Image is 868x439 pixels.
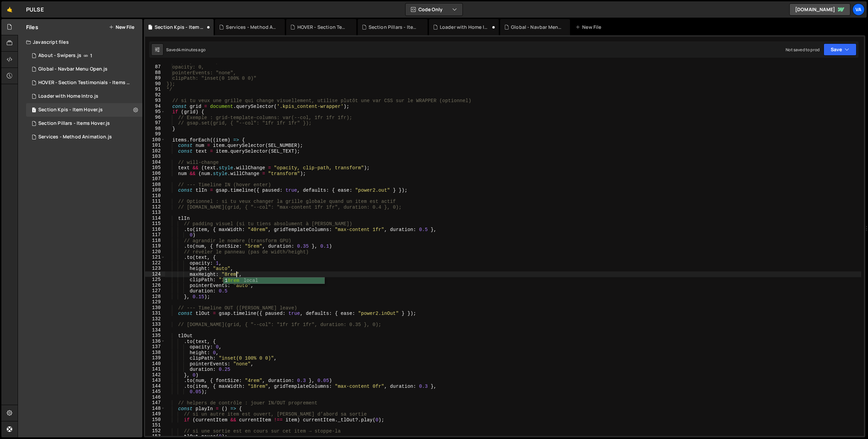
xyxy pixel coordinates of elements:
[38,80,132,86] div: HOVER - Section Testimonials - Items Hover.js
[38,53,81,59] div: About - Swipers.js
[145,198,165,204] div: 111
[145,193,165,199] div: 110
[145,159,165,165] div: 104
[824,43,856,56] button: Save
[145,187,165,193] div: 109
[145,333,165,339] div: 135
[26,76,145,90] div: HOVER - Section Testimonials - Items Hover.js
[145,389,165,395] div: 145
[145,227,165,232] div: 116
[145,221,165,227] div: 115
[226,24,277,31] div: Services - Method Animation.js
[145,271,165,277] div: 124
[145,120,165,126] div: 97
[575,24,604,31] div: New File
[145,400,165,406] div: 147
[38,134,112,140] div: Services - Method Animation.js
[145,75,165,81] div: 89
[145,92,165,98] div: 92
[145,266,165,271] div: 123
[26,103,142,117] div: 16253/44485.js
[145,378,165,383] div: 143
[145,383,165,389] div: 144
[145,142,165,148] div: 101
[145,310,165,316] div: 131
[145,277,165,283] div: 125
[145,126,165,132] div: 98
[145,406,165,412] div: 148
[145,283,165,288] div: 126
[145,366,165,372] div: 141
[145,64,165,70] div: 87
[145,232,165,238] div: 117
[145,322,165,327] div: 133
[852,3,865,16] a: Va
[145,327,165,333] div: 134
[26,49,142,62] div: 16253/43838.js
[145,148,165,154] div: 102
[90,53,92,58] span: 1
[145,395,165,400] div: 146
[145,81,165,87] div: 90
[166,47,205,53] div: Saved
[26,23,38,31] h2: Files
[155,24,205,31] div: Section Kpis - Item Hover.js
[1,1,18,18] a: 🤙
[178,47,205,53] div: 4 minutes ago
[145,182,165,188] div: 108
[145,171,165,176] div: 106
[145,131,165,137] div: 99
[145,210,165,215] div: 113
[18,35,142,49] div: Javascript files
[38,66,107,72] div: Global - Navbar Menu Open.js
[145,103,165,109] div: 94
[145,98,165,103] div: 93
[145,294,165,300] div: 128
[32,108,36,113] span: 1
[26,117,142,130] div: 16253/44429.js
[406,3,462,16] button: Code Only
[145,260,165,266] div: 122
[145,115,165,120] div: 96
[38,93,98,99] div: Loader with Home Intro.js
[26,90,142,103] div: 16253/45227.js
[26,5,44,14] div: PULSE
[145,243,165,249] div: 119
[511,24,562,31] div: Global - Navbar Menu Open.js
[145,176,165,182] div: 107
[26,130,142,144] div: Services - Method Animation.js
[145,305,165,311] div: 130
[369,24,419,31] div: Section Pillars - Items Hover.js
[145,87,165,92] div: 91
[145,417,165,423] div: 150
[145,350,165,356] div: 138
[109,24,134,30] button: New File
[145,215,165,221] div: 114
[26,62,142,76] div: 16253/44426.js
[38,107,103,113] div: Section Kpis - Item Hover.js
[145,361,165,367] div: 140
[145,137,165,143] div: 100
[145,344,165,350] div: 137
[145,316,165,322] div: 132
[786,47,820,53] div: Not saved to prod
[145,238,165,244] div: 118
[145,428,165,434] div: 152
[145,288,165,294] div: 127
[789,3,850,16] a: [DOMAIN_NAME]
[145,411,165,417] div: 149
[145,70,165,76] div: 88
[145,154,165,159] div: 103
[145,355,165,361] div: 139
[145,339,165,344] div: 136
[145,165,165,171] div: 105
[145,422,165,428] div: 151
[145,299,165,305] div: 129
[145,254,165,260] div: 121
[440,24,491,31] div: Loader with Home Intro.js
[145,249,165,255] div: 120
[145,204,165,210] div: 112
[38,120,110,127] div: Section Pillars - Items Hover.js
[145,109,165,115] div: 95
